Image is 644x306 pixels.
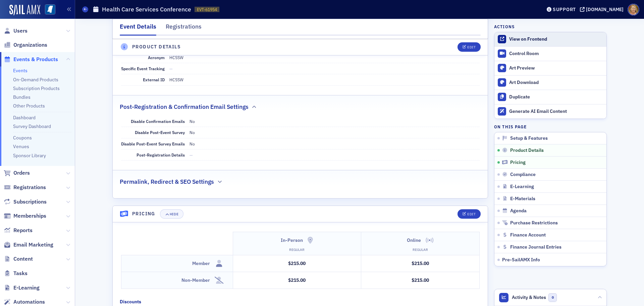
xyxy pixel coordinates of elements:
[509,108,603,115] div: Generate AI Email Content
[13,212,46,220] span: Memberships
[160,209,183,219] button: Hide
[494,24,515,30] h4: Actions
[13,85,60,91] a: Subscription Products
[137,152,185,158] span: Post-Registration Details
[13,284,40,292] span: E-Learning
[494,124,607,130] h4: On this page
[192,260,210,267] h4: Member
[509,65,603,71] div: Art Preview
[288,260,306,266] span: $215.00
[190,127,480,138] dd: No
[4,27,28,35] a: Users
[13,270,28,277] span: Tasks
[467,45,476,49] div: Edit
[510,160,526,166] span: Pricing
[586,6,624,12] div: [DOMAIN_NAME]
[510,184,534,190] span: E-Learning
[4,212,46,220] a: Memberships
[510,232,546,238] span: Finance Account
[13,56,58,63] span: Events & Products
[120,22,156,36] div: Event Details
[288,277,306,283] span: $215.00
[4,56,58,63] a: Events & Products
[13,41,47,49] span: Organizations
[467,212,476,216] div: Edit
[135,130,185,135] span: Disable Post-Event Survey
[494,104,606,119] button: Generate AI Email Content
[121,66,165,71] span: Specific Event Tracking
[190,152,193,158] span: —
[13,123,51,129] a: Survey Dashboard
[233,246,361,255] th: Regular
[190,116,480,127] dd: No
[510,147,544,154] span: Product Details
[494,47,606,61] a: Control Room
[512,294,546,301] span: Activity & Notes
[510,196,535,202] span: E-Materials
[169,74,480,85] dd: HCSSW
[4,284,40,292] a: E-Learning
[13,227,33,234] span: Reports
[458,209,481,219] button: Edit
[121,141,185,146] span: Disable Post-Event Survey Emails
[509,51,603,57] div: Control Room
[4,255,33,263] a: Content
[132,43,181,50] h4: Product Details
[4,298,45,306] a: Automations
[40,4,55,16] a: View Homepage
[9,5,40,15] img: SailAMX
[4,227,33,234] a: Reports
[169,55,183,60] span: HCSSW
[13,115,36,121] a: Dashboard
[170,212,178,216] div: Hide
[509,36,603,42] div: View on Frontend
[412,260,429,266] span: $215.00
[4,198,47,206] a: Subscriptions
[4,41,47,49] a: Organizations
[13,169,30,177] span: Orders
[509,80,603,86] div: Art Download
[4,184,46,191] a: Registrations
[13,298,45,306] span: Automations
[510,172,536,178] span: Compliance
[13,255,33,263] span: Content
[197,7,217,12] span: EVT-61954
[132,210,155,217] h4: Pricing
[361,246,479,255] th: Regular
[13,77,58,83] a: On-Demand Products
[169,66,173,71] span: —
[580,7,626,12] button: [DOMAIN_NAME]
[412,277,429,283] span: $215.00
[13,184,46,191] span: Registrations
[181,277,210,284] h4: Non-Member
[45,4,55,15] img: SailAMX
[120,177,214,186] h2: Permalink, Redirect & SEO Settings
[502,257,540,263] span: Pre-SailAMX Info
[13,68,28,74] a: Events
[494,32,606,46] a: View on Frontend
[13,198,47,206] span: Subscriptions
[190,138,480,149] dd: No
[628,4,639,15] span: Profile
[13,135,32,141] a: Coupons
[510,135,548,141] span: Setup & Features
[120,102,249,111] h2: Post-Registration & Confirmation Email Settings
[13,143,29,149] a: Venues
[13,241,53,249] span: Email Marketing
[120,298,141,305] div: Discounts
[458,42,481,52] button: Edit
[4,169,30,177] a: Orders
[281,237,303,244] h4: In-Person
[494,75,606,90] a: Art Download
[13,103,45,109] a: Other Products
[548,293,557,302] span: 0
[494,90,606,104] button: Duplicate
[131,119,185,124] span: Disable Confirmation Emails
[4,270,28,277] a: Tasks
[407,237,421,244] h4: Online
[148,55,165,60] span: Acronym
[166,22,202,35] div: Registrations
[509,94,603,100] div: Duplicate
[13,94,31,100] a: Bundles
